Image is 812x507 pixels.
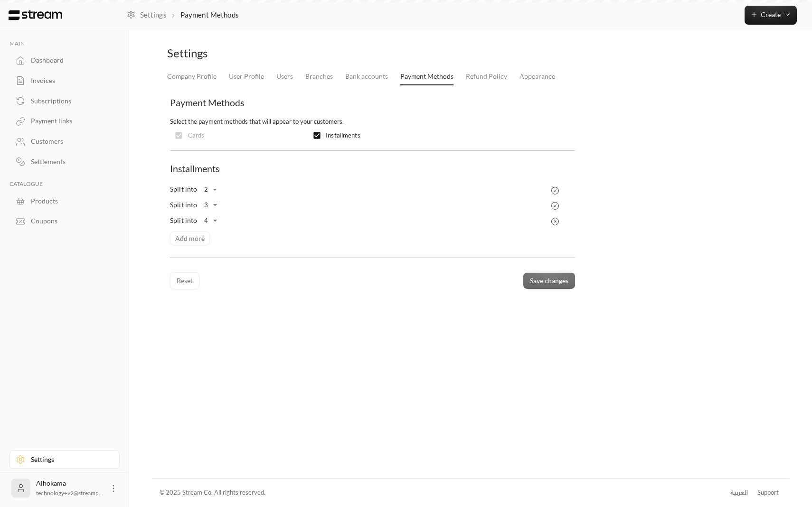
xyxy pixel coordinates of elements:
a: Support [754,484,782,501]
div: Settlements [31,157,108,166]
span: Split into [170,216,223,224]
nav: breadcrumb [127,9,238,20]
div: Invoices [31,76,108,85]
a: Settings [127,9,166,20]
a: Subscriptions [9,92,120,110]
div: 4 [198,213,223,229]
span: Create [761,10,781,18]
p: CATALOGUE [9,180,120,188]
div: 2 [198,182,223,197]
a: Coupons [9,212,120,230]
a: User Profile [229,68,264,85]
div: Customers [31,137,108,146]
a: Refund Policy [466,68,507,85]
p: MAIN [9,40,120,47]
a: Payment Methods [400,68,453,85]
div: 3 [198,197,223,213]
div: Coupons [31,216,108,226]
a: Bank accounts [345,68,388,85]
div: Subscriptions [31,96,108,106]
a: Invoices [9,72,120,90]
span: Installments [170,163,219,174]
span: technology+v2@streamp... [36,489,103,497]
span: Installments [326,131,360,140]
span: Split into [170,185,223,193]
p: Payment Methods [180,9,238,20]
a: Customers [9,132,120,151]
button: Create [745,6,797,25]
a: Users [276,68,293,85]
div: Products [31,196,108,206]
a: Branches [305,68,333,85]
img: Logo [8,10,63,20]
div: Select the payment methods that will appear to your customers. [170,117,575,127]
div: Dashboard [31,55,108,65]
div: Alhokama [36,479,103,498]
div: © 2025 Stream Co. All rights reserved. [160,488,265,498]
table: Products Preview [170,182,575,228]
a: Appearance [519,68,555,85]
span: Payment Methods [170,97,244,108]
span: Split into [170,201,223,209]
a: Dashboard [9,51,120,70]
div: العربية [730,488,748,498]
div: Payment links [31,116,108,126]
a: Products [9,192,120,210]
div: Settings [31,455,108,464]
a: Payment links [9,112,120,130]
a: Company Profile [167,68,217,85]
a: Settlements [9,153,120,171]
a: Settings [9,450,120,469]
div: Settings [167,46,466,61]
span: Cards [188,131,205,140]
